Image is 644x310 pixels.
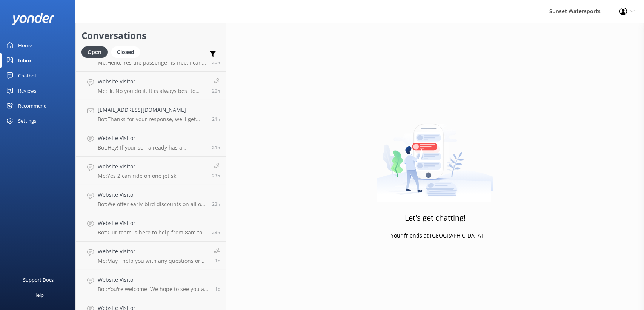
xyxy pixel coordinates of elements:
h4: Website Visitor [98,219,206,227]
p: Me: Hi, No you do it. It is always best to wear sunglasses out in the sun [98,88,206,94]
div: Reviews [18,83,36,98]
div: Inbox [18,53,32,68]
span: Sep 26 2025 06:48am (UTC -05:00) America/Cancun [215,286,220,292]
h2: Conversations [81,28,220,43]
span: Sep 26 2025 08:24am (UTC -05:00) America/Cancun [212,173,220,179]
h3: Let's get chatting! [405,212,466,224]
span: Sep 26 2025 10:46am (UTC -05:00) America/Cancun [212,116,220,122]
a: Website VisitorMe:Yes 2 can ride on one jet ski23h [76,157,226,185]
p: Bot: Thanks for your response, we'll get back to you as soon as we can during opening hours. [98,116,206,123]
span: Sep 26 2025 11:28am (UTC -05:00) America/Cancun [212,88,220,94]
div: Recommend [18,98,47,113]
a: Website VisitorBot:Our team is here to help from 8am to 8pm! You can also give us a call at [PHON... [76,213,226,242]
div: Closed [111,46,140,58]
div: Open [81,46,108,58]
p: Bot: Our team is here to help from 8am to 8pm! You can also give us a call at [PHONE_NUMBER]. [98,229,206,236]
div: Home [18,38,32,53]
h4: Website Visitor [98,134,206,142]
p: Bot: Hey! If your son already has a [US_STATE] Boaters License, he's all set and doesn't need to ... [98,144,206,151]
span: Sep 26 2025 10:31am (UTC -05:00) America/Cancun [212,144,220,151]
span: Sep 26 2025 08:20am (UTC -05:00) America/Cancun [212,229,220,236]
p: Bot: You're welcome! We hope to see you at [GEOGRAPHIC_DATA] soon! [98,286,209,293]
a: [EMAIL_ADDRESS][DOMAIN_NAME]Bot:Thanks for your response, we'll get back to you as soon as we can... [76,100,226,128]
h4: Website Visitor [98,77,206,86]
a: Website VisitorMe:Hi, No you do it. It is always best to wear sunglasses out in the sun20h [76,72,226,100]
div: Help [33,287,44,302]
h4: Website Visitor [98,191,206,199]
p: - Your friends at [GEOGRAPHIC_DATA] [387,231,483,240]
h4: Website Visitor [98,162,178,171]
a: Website VisitorBot:We offer early-bird discounts on all of our morning trips, and when you book d... [76,185,226,213]
div: Chatbot [18,68,37,83]
p: Me: Hello, Yes the passenger is free. I can help you make a reservation if you would like? [98,59,206,66]
a: Website VisitorBot:You're welcome! We hope to see you at [GEOGRAPHIC_DATA] soon!1d [76,270,226,298]
img: artwork of a man stealing a conversation from at giant smartphone [377,108,493,202]
p: Bot: We offer early-bird discounts on all of our morning trips, and when you book direct, we guar... [98,201,206,208]
a: Website VisitorBot:Hey! If your son already has a [US_STATE] Boaters License, he's all set and do... [76,128,226,157]
span: Sep 26 2025 11:29am (UTC -05:00) America/Cancun [212,59,220,66]
h4: Website Visitor [98,276,209,284]
span: Sep 26 2025 07:28am (UTC -05:00) America/Cancun [215,258,220,264]
p: Me: May I help you with any questions or help you with a booking? [98,258,208,264]
p: Me: Yes 2 can ride on one jet ski [98,173,178,179]
div: Support Docs [23,272,54,287]
h4: Website Visitor [98,247,208,256]
img: yonder-white-logo.png [11,13,55,25]
a: Open [81,48,111,56]
a: Website VisitorMe:May I help you with any questions or help you with a booking?1d [76,242,226,270]
div: Settings [18,113,36,128]
span: Sep 26 2025 08:23am (UTC -05:00) America/Cancun [212,201,220,207]
a: Closed [111,48,144,56]
h4: [EMAIL_ADDRESS][DOMAIN_NAME] [98,106,206,114]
